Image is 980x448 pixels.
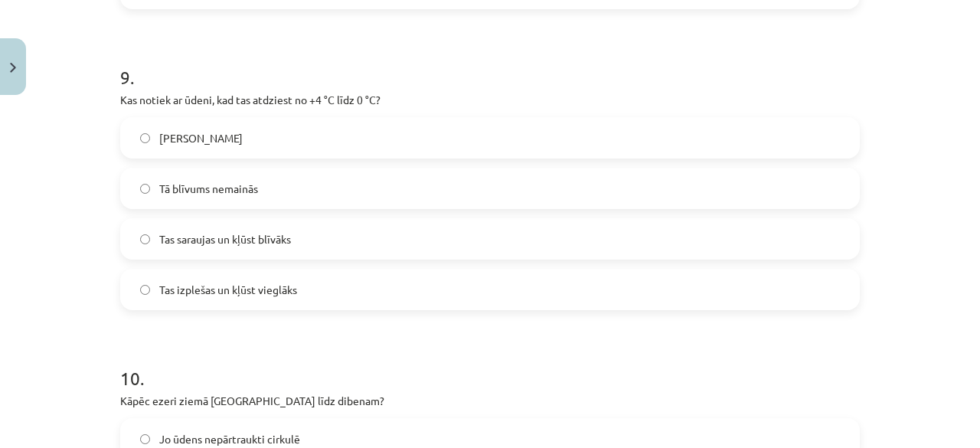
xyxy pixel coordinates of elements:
span: Tas izplešas un kļūst vieglāks [159,282,297,298]
span: Tas saraujas un kļūst blīvāks [159,231,291,247]
input: Tā blīvums nemainās [140,184,150,194]
input: Jo ūdens nepārtraukti cirkulē [140,434,150,444]
p: Kāpēc ezeri ziemā [GEOGRAPHIC_DATA] līdz dibenam? [120,393,860,409]
p: Kas notiek ar ūdeni, kad tas atdziest no +4 °C līdz 0 °C? [120,92,860,108]
span: [PERSON_NAME] [159,130,243,146]
span: Tā blīvums nemainās [159,181,258,197]
h1: 10 . [120,341,860,388]
input: Tas izplešas un kļūst vieglāks [140,285,150,295]
h1: 9 . [120,40,860,87]
input: [PERSON_NAME] [140,133,150,143]
input: Tas saraujas un kļūst blīvāks [140,234,150,244]
span: Jo ūdens nepārtraukti cirkulē [159,431,300,447]
img: icon-close-lesson-0947bae3869378f0d4975bcd49f059093ad1ed9edebbc8119c70593378902aed.svg [10,63,16,73]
